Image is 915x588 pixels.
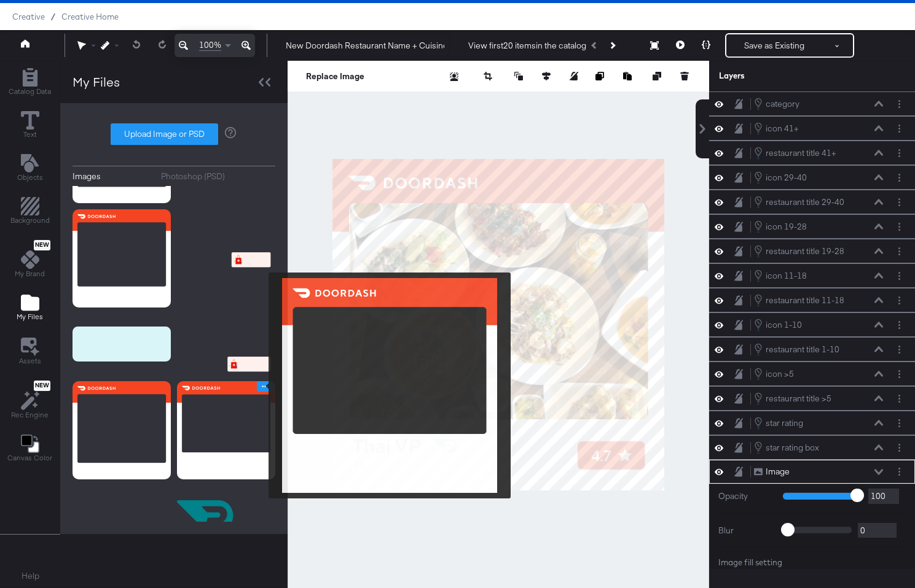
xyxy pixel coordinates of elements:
button: Image Options [257,381,273,392]
button: restaurant title 1-10 [753,342,840,356]
span: New [34,241,50,249]
button: Layer Options [893,441,906,454]
label: Blur [718,525,774,536]
span: / [45,12,61,21]
button: Layer Options [893,98,906,110]
span: My Brand [15,269,45,279]
div: Images [73,171,101,182]
button: star rating [753,416,804,430]
button: restaurant title >5 [753,392,832,405]
button: Copy image [595,70,608,82]
button: Layer Options [893,196,906,209]
button: Assets [12,334,49,369]
button: Text [14,108,47,143]
button: NewMy Brand [7,238,52,283]
div: icon 41+ [766,123,799,134]
span: 100% [199,39,221,51]
button: Replace Image [306,70,364,82]
button: star rating box [753,441,820,454]
button: Help [13,565,48,587]
button: Images [73,171,152,182]
svg: Remove background [450,72,458,81]
button: icon 1-10 [753,318,803,331]
div: category [766,98,799,110]
button: NewRec Engine [4,377,56,424]
button: category [753,97,800,110]
div: star rating box [766,442,819,454]
button: restaurant title 29-40 [753,195,845,209]
label: Opacity [718,490,774,502]
button: Layer Options [893,220,906,233]
div: restaurant title 19-28 [766,246,844,257]
div: View first 20 items in the catalog [468,40,586,52]
div: My Files [73,73,120,91]
div: restaurant title >5 [766,393,831,404]
div: Layers [719,70,844,82]
div: restaurant title 1-10 [766,344,839,355]
div: restaurant title 29-40 [766,196,844,208]
button: restaurant title 19-28 [753,244,845,258]
span: Text [23,130,37,139]
div: icon 1-10 [766,319,802,331]
button: Layer Options [893,392,906,405]
button: Layer Options [893,122,906,135]
div: restaurant title 11-18 [766,295,844,306]
button: Add Rectangle [3,195,57,230]
div: icon 11-18 [766,270,807,282]
button: icon 11-18 [753,269,807,282]
div: Image [766,466,790,478]
a: Help [22,570,39,582]
div: Photoshop (PSD) [161,171,225,182]
button: Layer Options [893,465,906,478]
button: Add Rectangle [1,65,58,100]
button: Layer Options [893,368,906,381]
button: Add Files [9,291,50,326]
a: Creative Home [61,12,119,21]
div: icon >5 [766,368,794,380]
span: Objects [17,172,43,182]
button: Layer Options [893,343,906,356]
button: Layer Options [893,269,906,282]
button: icon >5 [753,367,795,381]
button: icon 19-28 [753,220,807,233]
span: Background [10,215,50,225]
button: Layer Options [893,294,906,307]
span: My Files [17,312,43,322]
button: Layer Options [893,171,906,184]
button: Photoshop (PSD) [161,171,276,182]
button: Layer Options [893,245,906,258]
div: Image fill setting [718,557,906,568]
button: Layer Options [893,319,906,331]
button: Image [753,465,790,478]
span: Rec Engine [11,410,49,420]
button: Layer Options [893,147,906,160]
button: Add Text [10,151,50,186]
svg: Paste image [623,72,632,80]
div: icon 29-40 [766,172,807,184]
div: restaurant title 41+ [766,147,836,159]
span: Catalog Data [9,87,51,96]
span: Canvas Color [7,453,52,463]
button: icon 29-40 [753,171,807,184]
div: star rating [766,417,803,429]
button: Next Product [603,34,621,56]
div: icon 19-28 [766,221,807,233]
button: Paste image [623,70,635,82]
button: restaurant title 11-18 [753,293,845,307]
span: Creative [12,12,45,21]
button: Layer Options [893,417,906,430]
svg: Copy image [595,72,604,80]
span: Assets [19,356,41,366]
span: New [34,382,50,390]
button: Save as Existing [726,34,822,56]
button: icon 41+ [753,122,799,135]
button: restaurant title 41+ [753,146,837,160]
